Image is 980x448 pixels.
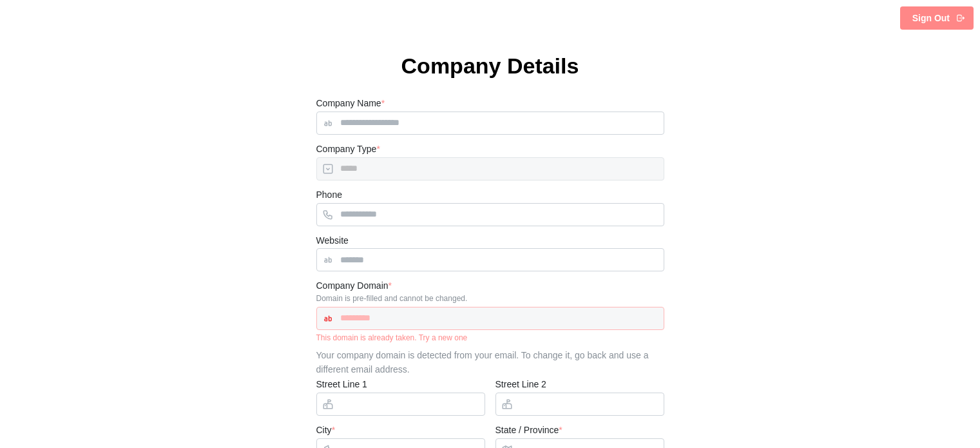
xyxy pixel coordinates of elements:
label: City [316,424,336,438]
h1: Company Details [316,52,664,80]
span: Sign Out [912,7,950,29]
div: This domain is already taken. Try a new one [316,333,664,342]
label: Company Type [316,142,380,157]
label: State / Province [495,424,562,438]
label: Company Name [316,97,385,111]
label: Street Line 1 [316,378,367,392]
label: Street Line 2 [495,378,546,392]
div: Domain is pre-filled and cannot be changed. [316,294,664,303]
button: Sign Out [900,6,974,30]
div: Your company domain is detected from your email. To change it, go back and use a different email ... [316,349,664,376]
label: Company Domain [316,279,392,293]
label: Phone [316,188,342,202]
label: Website [316,234,349,248]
